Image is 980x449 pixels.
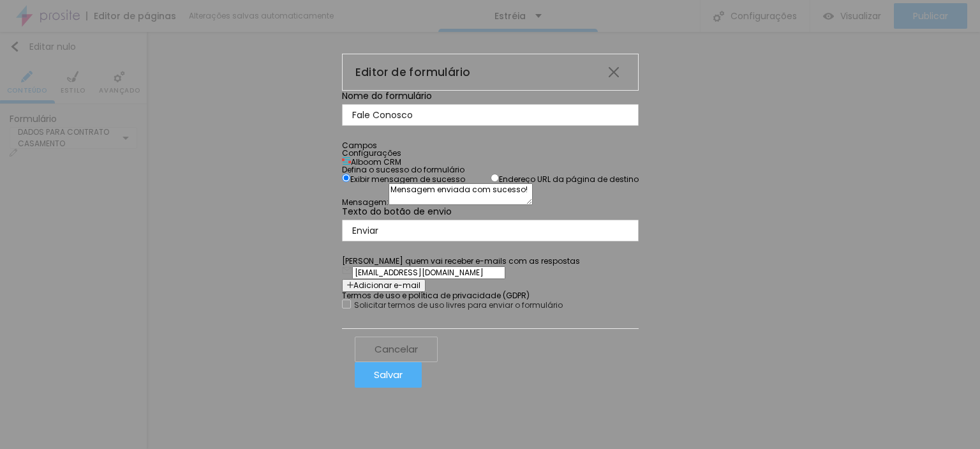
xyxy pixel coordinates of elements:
button: Cancelar [355,337,438,362]
font: Editor de formulário [355,65,471,80]
font: Adicionar e-mail [353,280,420,291]
font: [PERSON_NAME] quem vai receber e-mails com as respostas [342,255,580,266]
font: Alboom CRM [351,156,401,167]
button: Salvar [355,362,422,388]
font: Exibir mensagem de sucesso [350,174,465,185]
input: Contato [342,104,639,126]
font: Endereço URL da página de destino [499,174,639,185]
img: Ícone [347,282,353,288]
button: Adicionar e-mail [342,279,426,292]
font: Nome do formulário [342,89,432,102]
font: Termos de uso e política de privacidade (GDPR) [342,290,530,301]
font: Solicitar termos de uso livres para enviar o formulário [354,300,563,310]
textarea: Mensagem: [389,183,533,205]
font: Campos [342,140,377,151]
font: Salvar [374,368,403,381]
font: Texto do botão de envio [342,205,452,218]
font: Defina o sucesso do formulário [342,164,464,175]
img: Logotipo Alboom CRM [342,157,351,165]
font: Configurações [342,148,401,158]
font: Cancelar [375,342,418,356]
input: exemplo-1@exemplo.com [352,266,505,279]
input: Exibir mensagem de sucesso [342,174,350,182]
input: Endereço URL da página de destino [491,174,499,182]
img: Ícone [342,265,352,275]
font: Mensagem: [342,197,389,208]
